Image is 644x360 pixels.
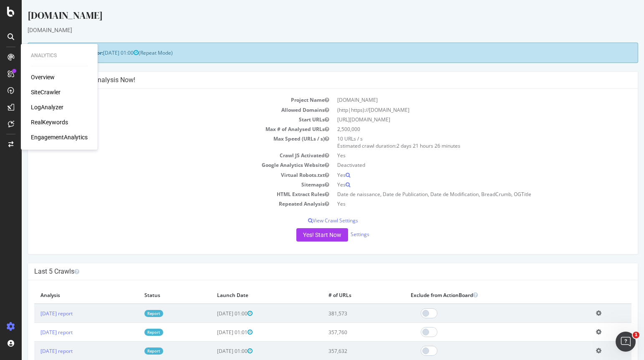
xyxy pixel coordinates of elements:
td: Yes [311,151,610,160]
a: Overview [31,73,55,81]
div: Analytics [31,52,88,59]
th: Analysis [13,287,116,304]
a: [DATE] report [19,329,51,336]
td: 10 URLs / s Estimated crawl duration: [311,134,610,151]
a: LogAnalyzer [31,103,63,111]
td: Yes [311,199,610,209]
td: Deactivated [311,160,610,170]
span: 1 [633,332,639,338]
td: Max Speed (URLs / s) [13,134,311,151]
td: 2,500,000 [311,124,610,134]
td: Sitemaps [13,180,311,189]
a: Settings [329,231,348,238]
a: Report [123,347,141,355]
td: Google Analytics Website [13,160,311,170]
span: 2 days 21 hours 26 minutes [375,142,439,149]
a: Report [123,310,141,317]
a: [DATE] report [19,310,51,317]
td: Max # of Analysed URLs [13,124,311,134]
a: EngagementAnalytics [31,133,88,141]
th: Exclude from ActionBoard [383,287,568,304]
div: (Repeat Mode) [6,43,616,63]
p: View Crawl Settings [13,217,610,224]
td: Allowed Domains [13,105,311,115]
td: HTML Extract Rules [13,189,311,199]
div: [DOMAIN_NAME] [6,8,616,26]
td: [URL][DOMAIN_NAME] [311,115,610,124]
span: [DATE] 01:00 [195,347,231,355]
td: Start URLs [13,115,311,124]
td: Project Name [13,95,311,105]
strong: Next Launch Scheduled for: [13,49,81,56]
td: 357,760 [301,323,383,342]
span: [DATE] 01:01 [195,329,231,336]
a: RealKeywords [31,118,68,126]
iframe: Intercom live chat [616,332,636,352]
span: [DATE] 01:00 [81,49,117,56]
td: Yes [311,170,610,180]
a: SiteCrawler [31,88,61,96]
td: 381,573 [301,304,383,323]
td: (http|https)://[DOMAIN_NAME] [311,105,610,115]
td: Date de naissance, Date de Publication, Date de Modification, BreadCrumb, OGTitle [311,189,610,199]
h4: Last 5 Crawls [13,267,610,276]
td: Virtual Robots.txt [13,170,311,180]
th: Status [116,287,189,304]
h4: Configure your New Analysis Now! [13,76,610,84]
th: # of URLs [301,287,383,304]
th: Launch Date [189,287,301,304]
td: Yes [311,180,610,189]
span: [DATE] 01:00 [195,310,231,317]
button: Yes! Start Now [275,228,326,242]
a: Report [123,329,141,336]
td: [DOMAIN_NAME] [311,95,610,105]
a: [DATE] report [19,347,51,355]
div: [DOMAIN_NAME] [6,26,616,34]
td: Crawl JS Activated [13,151,311,160]
td: Repeated Analysis [13,199,311,209]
